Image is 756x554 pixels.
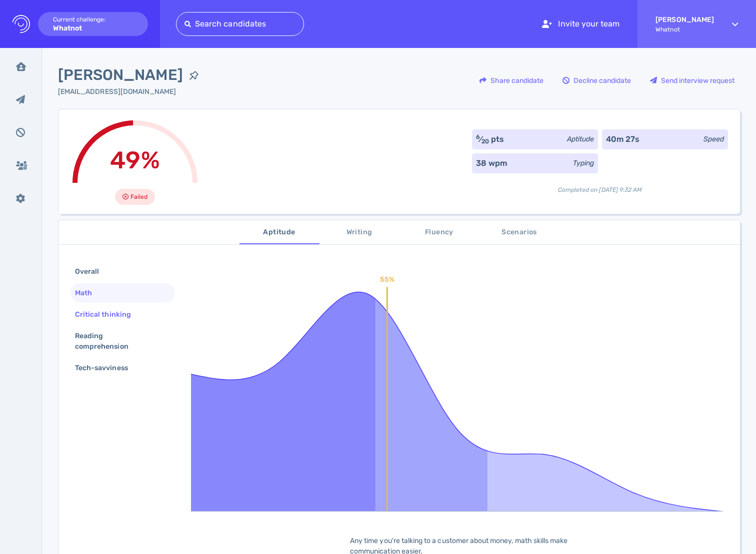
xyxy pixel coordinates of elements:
[130,191,147,203] span: Failed
[557,68,636,92] button: Decline candidate
[73,361,140,375] div: Tech-savviness
[245,226,313,239] span: Aptitude
[73,264,111,279] div: Overall
[567,134,594,144] div: Aptitude
[645,69,739,92] div: Send interview request
[481,138,489,145] sub: 20
[405,226,473,239] span: Fluency
[476,133,504,145] div: ⁄ pts
[472,177,728,194] div: Completed on [DATE] 9:32 AM
[73,286,104,300] div: Math
[606,133,639,145] div: 40m 27s
[655,15,714,24] strong: [PERSON_NAME]
[110,146,159,174] span: 49%
[380,275,394,284] text: 55%
[73,329,164,354] div: Reading comprehension
[58,64,183,86] span: [PERSON_NAME]
[655,26,714,33] span: Whatnot
[557,69,636,92] div: Decline candidate
[58,86,205,97] div: Click to copy the email address
[476,157,507,169] div: 38 wpm
[485,226,553,239] span: Scenarios
[474,69,548,92] div: Share candidate
[573,158,594,168] div: Typing
[474,68,549,92] button: Share candidate
[476,133,480,140] sup: 6
[73,307,143,322] div: Critical thinking
[644,68,740,92] button: Send interview request
[703,134,724,144] div: Speed
[325,226,393,239] span: Writing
